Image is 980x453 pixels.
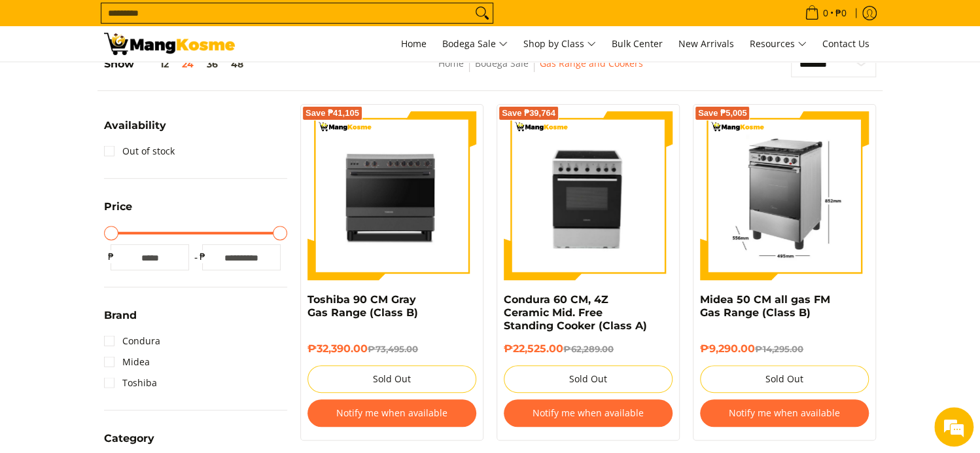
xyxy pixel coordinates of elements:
[442,36,508,52] span: Bodega Sale
[540,57,643,69] a: Gas Range and Cookers
[755,344,803,354] del: ₱14,295.00
[523,36,596,52] span: Shop by Class
[743,26,813,62] a: Resources
[104,331,160,352] a: Condura
[672,26,741,62] a: New Arrivals
[801,6,850,20] span: •
[700,293,830,319] a: Midea 50 CM all gas FM Gas Range (Class B)
[678,37,734,50] span: New Arrivals
[472,3,493,23] button: Search
[200,59,224,69] button: 36
[502,109,555,117] span: Save ₱39,764
[517,26,603,62] a: Shop by Class
[307,399,476,427] button: Notify me when available
[833,9,849,18] span: ₱0
[307,112,476,280] img: toshiba-90-cm-5-burner-gas-range-gray-full-view-mang-kosme
[175,59,200,69] button: 24
[307,365,476,393] button: Sold Out
[104,433,154,444] span: Category
[504,365,673,393] button: Sold Out
[436,26,514,62] a: Bodega Sale
[822,37,869,50] span: Contact Us
[104,250,117,263] span: ₱
[306,109,359,117] span: Save ₱41,105
[612,37,663,50] span: Bulk Center
[475,57,529,69] a: Bodega Sale
[504,399,673,427] button: Notify me when available
[104,58,250,71] h5: Show
[821,9,830,18] span: 0
[104,310,137,321] span: Brand
[698,109,747,117] span: Save ₱5,005
[401,37,427,50] span: Home
[605,26,669,62] a: Bulk Center
[104,202,132,212] span: Price
[700,111,869,280] img: Midea 50 CM all gas FM Gas Range (Class B) - 0
[700,365,869,393] button: Sold Out
[816,26,876,62] a: Contact Us
[104,33,235,55] img: Gas Cookers &amp; Rangehood l Mang Kosme: Home Appliances Warehouse Sale
[104,352,150,372] a: Midea
[504,111,673,280] img: Condura 60 CM, 4Z Ceramic Mid. Free Standing Cooker (Class A)
[504,342,673,355] h6: ₱22,525.00
[504,293,647,332] a: Condura 60 CM, 4Z Ceramic Mid. Free Standing Cooker (Class A)
[248,26,876,62] nav: Main Menu
[368,344,418,354] del: ₱73,495.00
[104,202,132,222] summary: Open
[104,120,166,141] summary: Open
[307,293,418,319] a: Toshiba 90 CM Gray Gas Range (Class B)
[438,57,464,69] a: Home
[307,342,476,355] h6: ₱32,390.00
[104,141,175,162] a: Out of stock
[563,344,614,354] del: ₱62,289.00
[224,59,250,69] button: 48
[394,26,433,62] a: Home
[348,56,734,85] nav: Breadcrumbs
[700,342,869,355] h6: ₱9,290.00
[104,372,157,393] a: Toshiba
[104,310,137,331] summary: Open
[750,36,807,52] span: Resources
[134,59,175,69] button: 12
[700,399,869,427] button: Notify me when available
[196,250,209,263] span: ₱
[104,120,166,131] span: Availability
